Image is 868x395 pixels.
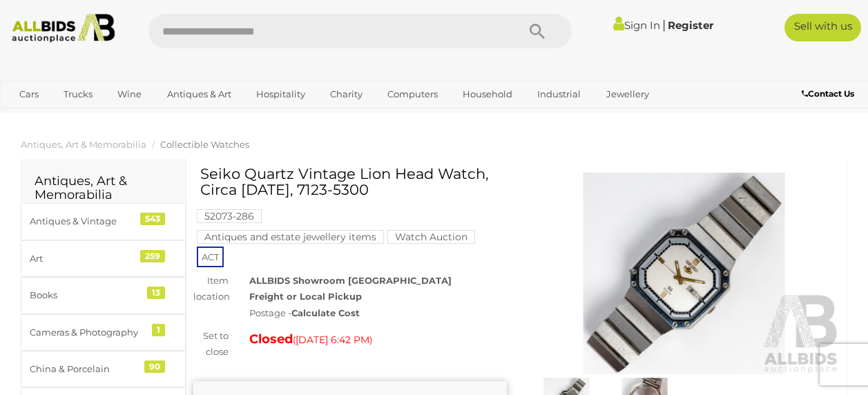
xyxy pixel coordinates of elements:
[35,175,172,202] h2: Antiques, Art & Memorabilia
[197,230,384,244] mark: Antiques and estate jewellery items
[21,240,186,277] a: Art 259
[321,83,372,106] a: Charity
[21,351,186,387] a: China & Porcelain 90
[21,277,186,314] a: Books 13
[21,203,186,240] a: Antiques & Vintage 543
[10,83,48,106] a: Cars
[183,328,239,360] div: Set to close
[6,14,121,43] img: Allbids.com.au
[152,324,165,336] div: 1
[21,314,186,351] a: Cameras & Photography 1
[784,14,861,41] a: Sell with us
[613,19,660,32] a: Sign In
[160,139,249,150] a: Collectible Watches
[802,86,858,102] a: Contact Us
[30,213,144,229] div: Antiques & Vintage
[293,334,372,345] span: ( )
[140,250,165,262] div: 259
[115,106,231,128] a: [GEOGRAPHIC_DATA]
[503,14,572,48] button: Search
[668,19,713,32] a: Register
[378,83,447,106] a: Computers
[249,291,362,302] strong: Freight or Local Pickup
[197,211,262,222] a: 52073-286
[10,106,55,128] a: Office
[528,173,841,374] img: Seiko Quartz Vintage Lion Head Watch, Circa 1980, 7123-5300
[30,325,144,340] div: Cameras & Photography
[200,166,503,197] h1: Seiko Quartz Vintage Lion Head Watch, Circa [DATE], 7123-5300
[197,209,262,223] mark: 52073-286
[197,247,224,267] span: ACT
[183,273,239,305] div: Item location
[597,83,658,106] a: Jewellery
[61,106,108,128] a: Sports
[144,360,165,373] div: 90
[158,83,240,106] a: Antiques & Art
[802,88,854,99] b: Contact Us
[21,139,146,150] a: Antiques, Art & Memorabilia
[249,305,507,321] div: Postage -
[291,307,360,318] strong: Calculate Cost
[140,213,165,225] div: 543
[249,275,452,286] strong: ALLBIDS Showroom [GEOGRAPHIC_DATA]
[30,287,144,303] div: Books
[528,83,590,106] a: Industrial
[55,83,102,106] a: Trucks
[387,231,475,242] a: Watch Auction
[30,251,144,267] div: Art
[662,17,666,32] span: |
[296,334,369,346] span: [DATE] 6:42 PM
[30,361,144,377] div: China & Porcelain
[249,331,293,347] strong: Closed
[147,287,165,299] div: 13
[454,83,521,106] a: Household
[197,231,384,242] a: Antiques and estate jewellery items
[387,230,475,244] mark: Watch Auction
[247,83,314,106] a: Hospitality
[108,83,151,106] a: Wine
